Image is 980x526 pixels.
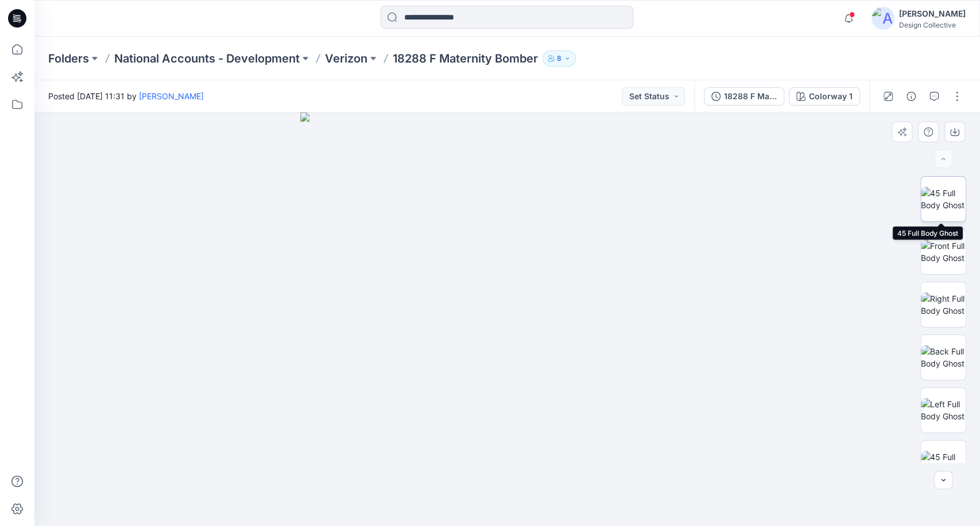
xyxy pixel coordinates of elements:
a: [PERSON_NAME] [139,91,204,101]
button: 8 [543,50,576,67]
div: 18288 F Maternity Bomber [724,90,777,103]
span: Posted [DATE] 11:31 by [48,90,204,102]
img: eyJhbGciOiJIUzI1NiIsImtpZCI6IjAiLCJzbHQiOiJzZXMiLCJ0eXAiOiJKV1QifQ.eyJkYXRhIjp7InR5cGUiOiJzdG9yYW... [300,112,714,526]
button: Details [902,87,920,106]
img: Right Full Body Ghost [921,293,966,317]
img: Left Full Body Ghost [921,398,966,422]
p: 18288 F Maternity Bomber [393,50,538,67]
img: Front Full Body Ghost [921,240,966,264]
button: Colorway 1 [789,87,860,106]
div: Colorway 1 [809,90,853,103]
button: 18288 F Maternity Bomber [704,87,784,106]
a: Folders [48,50,89,67]
p: 8 [557,52,561,65]
a: Verizon [325,50,367,67]
div: Design Collective [899,21,966,29]
img: avatar [871,7,894,30]
img: Back Full Body Ghost [921,345,966,369]
img: 45 Full Body [921,451,966,475]
a: National Accounts - Development [114,50,300,67]
div: [PERSON_NAME] [899,7,966,21]
img: 45 Full Body Ghost [921,187,966,211]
